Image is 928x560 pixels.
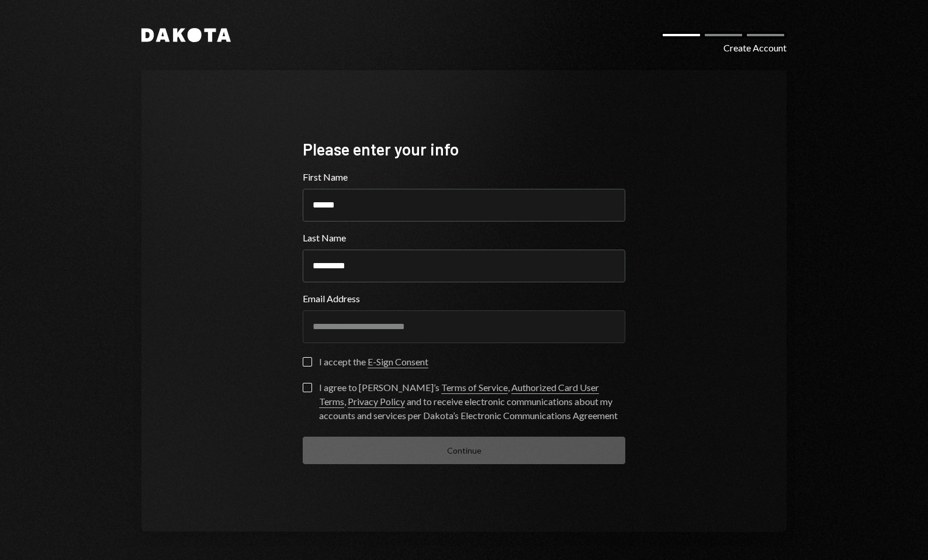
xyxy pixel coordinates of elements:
button: I accept the E-Sign Consent [303,357,312,367]
a: Authorized Card User Terms [319,382,599,408]
div: I agree to [PERSON_NAME]’s , , and to receive electronic communications about my accounts and ser... [319,381,625,423]
a: Terms of Service [441,382,508,394]
a: Privacy Policy [348,396,405,408]
a: E-Sign Consent [368,356,428,368]
label: Email Address [303,292,625,306]
div: Please enter your info [303,138,625,161]
label: First Name [303,170,625,184]
div: I accept the [319,355,428,369]
div: Create Account [723,41,787,55]
label: Last Name [303,231,625,245]
button: I agree to [PERSON_NAME]’s Terms of Service, Authorized Card User Terms, Privacy Policy and to re... [303,383,312,392]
